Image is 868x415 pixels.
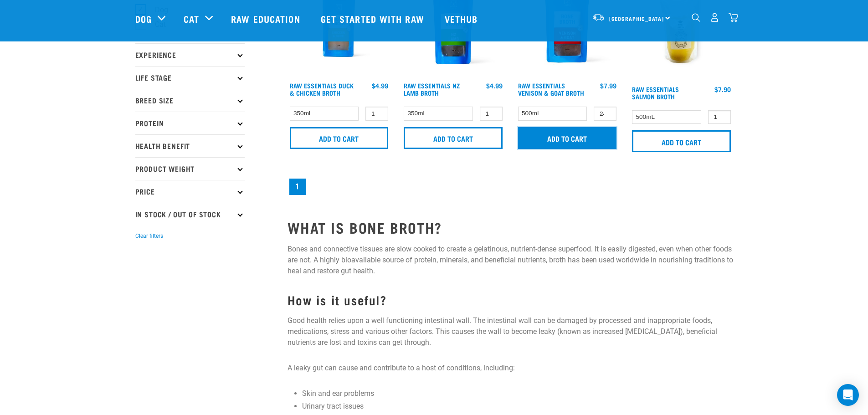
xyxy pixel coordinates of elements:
[135,134,245,157] p: Health Benefit
[692,13,700,22] img: home-icon-1@2x.png
[837,384,859,406] div: Open Intercom Messenger
[135,203,245,225] p: In Stock / Out Of Stock
[592,13,605,21] img: van-moving.png
[290,127,389,149] input: Add to cart
[135,66,245,89] p: Life Stage
[288,315,733,348] p: Good health relies upon a well functioning intestinal wall. The intestinal wall can be damaged by...
[288,177,733,197] nav: pagination
[404,84,460,94] a: Raw Essentials NZ Lamb Broth
[184,12,199,26] a: Cat
[436,0,489,37] a: Vethub
[600,82,616,89] div: $7.99
[404,127,503,149] input: Add to cart
[135,180,245,203] p: Price
[288,219,733,236] h2: WHAT IS BONE BROTH?
[594,107,616,121] input: 1
[135,89,245,112] p: Breed Size
[632,87,679,98] a: Raw Essentials Salmon Broth
[518,84,584,94] a: Raw Essentials Venison & Goat Broth
[708,110,731,124] input: 1
[480,107,503,121] input: 1
[729,13,738,22] img: home-icon@2x.png
[714,86,731,93] div: $7.90
[486,82,503,89] div: $4.99
[609,17,664,20] span: [GEOGRAPHIC_DATA]
[290,84,354,94] a: Raw Essentials Duck & Chicken Broth
[518,127,617,149] input: Add to cart
[302,401,733,412] li: Urinary tract issues
[135,43,245,66] p: Experience
[288,293,733,307] h3: How is it useful?
[288,363,733,374] p: A leaky gut can cause and contribute to a host of conditions, including:
[302,388,733,399] li: Skin and ear problems
[135,157,245,180] p: Product Weight
[135,12,152,26] a: Dog
[289,179,306,195] a: Page 1
[365,107,388,121] input: 1
[710,13,719,22] img: user.png
[312,0,436,37] a: Get started with Raw
[135,112,245,134] p: Protein
[222,0,311,37] a: Raw Education
[135,232,163,240] button: Clear filters
[372,82,388,89] div: $4.99
[288,244,733,277] p: Bones and connective tissues are slow cooked to create a gelatinous, nutrient-dense superfood. It...
[632,130,731,152] input: Add to cart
